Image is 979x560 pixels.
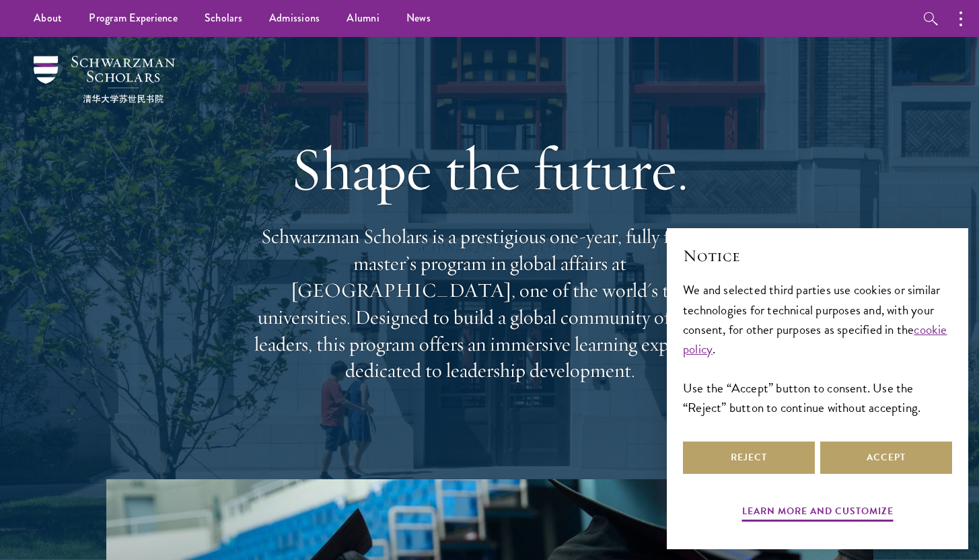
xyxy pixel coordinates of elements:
[34,56,175,103] img: Schwarzman Scholars
[742,503,894,524] button: Learn more and customize
[683,442,815,474] button: Reject
[683,280,952,417] div: We and selected third parties use cookies or similar technologies for technical purposes and, wit...
[248,131,732,207] h1: Shape the future.
[248,223,732,384] p: Schwarzman Scholars is a prestigious one-year, fully funded master’s program in global affairs at...
[820,442,952,474] button: Accept
[683,244,952,267] h2: Notice
[683,320,947,359] a: cookie policy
